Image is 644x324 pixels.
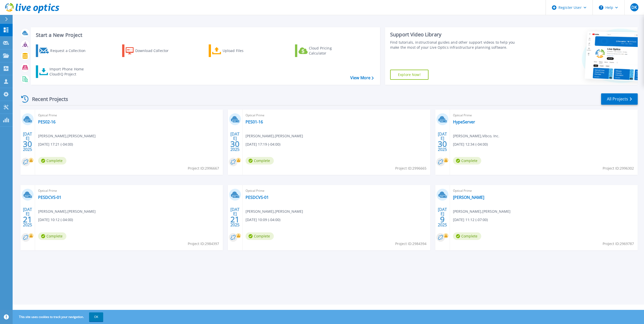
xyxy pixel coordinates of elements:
span: Optical Prime [246,113,427,118]
div: [DATE] 2025 [438,208,447,226]
span: [PERSON_NAME] , Vibco, Inc. [453,133,499,139]
span: Complete [38,157,66,165]
span: Complete [453,232,481,240]
div: [DATE] 2025 [23,132,32,151]
span: 9 [440,217,445,222]
span: [PERSON_NAME] , [PERSON_NAME] [38,209,96,214]
span: Optical Prime [246,188,427,194]
a: Explore Now! [390,70,428,80]
span: Project ID: 2996667 [188,166,219,171]
span: Optical Prime [38,188,220,194]
span: 30 [438,142,447,146]
span: Project ID: 2984394 [395,241,426,247]
span: Optical Prime [453,113,635,118]
div: Import Phone Home CloudIQ Project [49,67,89,77]
a: PESDCVS-01 [246,195,269,200]
div: Recent Projects [19,93,75,105]
span: 21 [23,217,32,222]
span: Complete [453,157,481,165]
div: Request a Collection [50,46,91,56]
span: [DATE] 10:12 (-04:00) [38,217,73,223]
span: [DATE] 17:19 (-04:00) [246,142,280,147]
div: Cloud Pricing Calculator [309,46,349,56]
span: This site uses cookies to track your navigation. [14,312,103,321]
span: [PERSON_NAME] , [PERSON_NAME] [453,209,511,214]
span: [DATE] 10:09 (-04:00) [246,217,280,223]
span: [DATE] 12:34 (-04:00) [453,142,488,147]
a: PES02-16 [38,119,56,124]
span: Optical Prime [453,188,635,194]
span: 30 [23,142,32,146]
span: [DATE] 11:12 (-07:00) [453,217,488,223]
span: Complete [246,157,274,165]
span: [DATE] 17:21 (-04:00) [38,142,73,147]
h3: Start a New Project [36,32,373,38]
span: DK [631,5,637,9]
button: OK [89,312,103,321]
a: [PERSON_NAME] [453,195,484,200]
div: Find tutorials, instructional guides and other support videos to help you make the most of your L... [390,40,521,50]
span: 30 [230,142,239,146]
a: Cloud Pricing Calculator [295,44,351,57]
a: PES01-16 [246,119,263,124]
div: [DATE] 2025 [230,208,240,226]
span: Complete [38,232,66,240]
a: HypeServer [453,119,475,124]
span: [PERSON_NAME] , [PERSON_NAME] [246,209,303,214]
span: Project ID: 2984397 [188,241,219,247]
a: All Projects [601,93,638,105]
span: [PERSON_NAME] , [PERSON_NAME] [38,133,96,139]
span: Project ID: 2996665 [395,166,426,171]
div: Support Video Library [390,31,521,38]
div: [DATE] 2025 [230,132,240,151]
a: View More [350,75,374,80]
a: Download Collector [122,44,178,57]
div: Download Collector [135,46,176,56]
div: Upload Files [223,46,263,56]
span: Project ID: 2969787 [603,241,634,247]
span: [PERSON_NAME] , [PERSON_NAME] [246,133,303,139]
span: Project ID: 2996302 [603,166,634,171]
a: Upload Files [209,44,265,57]
div: [DATE] 2025 [438,132,447,151]
a: PESDCVS-01 [38,195,61,200]
span: 21 [230,217,239,222]
span: Optical Prime [38,113,220,118]
a: Request a Collection [36,44,92,57]
span: Complete [246,232,274,240]
div: [DATE] 2025 [23,208,32,226]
